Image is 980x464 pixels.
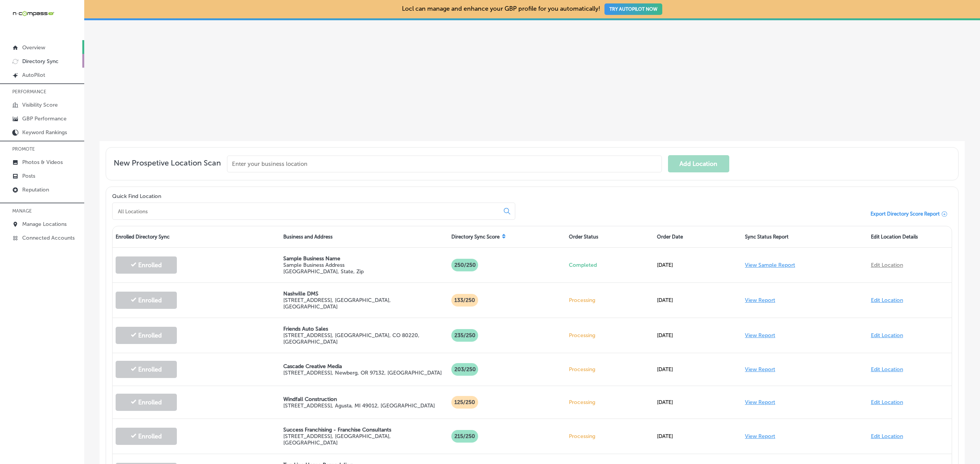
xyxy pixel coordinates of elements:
[283,297,445,310] p: [STREET_ADDRESS] , [GEOGRAPHIC_DATA], [GEOGRAPHIC_DATA]
[451,329,478,342] p: 235 /250
[654,226,742,247] div: Order Date
[22,235,75,241] p: Connected Accounts
[569,399,651,406] p: Processing
[283,396,445,402] p: Windfall Construction
[871,262,903,268] a: Edit Location
[22,187,49,193] p: Reputation
[745,366,775,373] a: View Report
[283,433,445,446] p: [STREET_ADDRESS] , [GEOGRAPHIC_DATA], [GEOGRAPHIC_DATA]
[451,430,478,443] p: 215 /250
[745,297,775,303] a: View Report
[283,427,445,433] p: Success Franchising - Franchise Consultants
[22,221,67,227] p: Manage Locations
[654,254,742,276] div: [DATE]
[871,332,903,339] a: Edit Location
[569,433,651,440] p: Processing
[117,208,498,215] input: All Locations
[116,256,177,274] button: Enrolled
[569,332,651,339] p: Processing
[745,262,795,268] a: View Sample Report
[116,394,177,411] button: Enrolled
[654,324,742,346] div: [DATE]
[604,3,662,15] button: TRY AUTOPILOT NOW
[283,268,445,275] p: [GEOGRAPHIC_DATA], State, Zip
[451,294,478,307] p: 133 /250
[280,226,448,247] div: Business and Address
[566,226,654,247] div: Order Status
[654,391,742,413] div: [DATE]
[745,433,775,440] a: View Report
[745,399,775,406] a: View Report
[871,297,903,303] a: Edit Location
[654,359,742,380] div: [DATE]
[654,289,742,311] div: [DATE]
[668,155,729,172] button: Add Location
[569,297,651,303] p: Processing
[569,262,651,268] p: Completed
[116,361,177,378] button: Enrolled
[451,259,478,271] p: 250/250
[868,226,952,247] div: Edit Location Details
[22,115,67,122] p: GBP Performance
[742,226,868,247] div: Sync Status Report
[448,226,566,247] div: Directory Sync Score
[12,10,54,17] img: 660ab0bf-5cc7-4cb8-ba1c-48b5ae0f18e60NCTV_CLogo_TV_Black_-500x88.png
[283,326,445,332] p: Friends Auto Sales
[116,327,177,344] button: Enrolled
[22,159,63,165] p: Photos & Videos
[283,255,445,262] p: Sample Business Name
[113,226,280,247] div: Enrolled Directory Sync
[116,292,177,309] button: Enrolled
[871,399,903,406] a: Edit Location
[22,72,45,78] p: AutoPilot
[22,44,45,51] p: Overview
[22,58,59,65] p: Directory Sync
[22,102,58,108] p: Visibility Score
[745,332,775,339] a: View Report
[569,366,651,373] p: Processing
[654,425,742,447] div: [DATE]
[227,156,662,172] input: Enter your business location
[22,129,67,136] p: Keyword Rankings
[283,370,445,376] p: [STREET_ADDRESS] , Newberg, OR 97132, [GEOGRAPHIC_DATA]
[283,290,445,297] p: Nashville DMS
[283,363,445,370] p: Cascade Creative Media
[116,428,177,445] button: Enrolled
[283,262,445,268] p: Sample Business Address
[283,332,445,345] p: [STREET_ADDRESS] , [GEOGRAPHIC_DATA], CO 80220, [GEOGRAPHIC_DATA]
[871,433,903,440] a: Edit Location
[112,193,161,200] label: Quick Find Location
[871,211,940,217] span: Export Directory Score Report
[283,402,445,409] p: [STREET_ADDRESS] , Agusta, MI 49012, [GEOGRAPHIC_DATA]
[22,173,35,179] p: Posts
[871,366,903,373] a: Edit Location
[451,396,478,409] p: 125 /250
[451,363,478,376] p: 203 /250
